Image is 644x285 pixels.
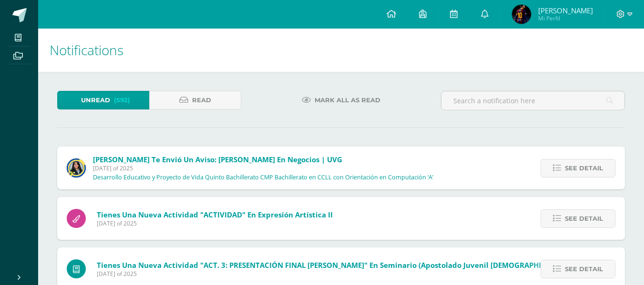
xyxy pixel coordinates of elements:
span: See detail [565,159,603,177]
p: Desarrollo Educativo y Proyecto de Vida Quinto Bachillerato CMP Bachillerato en CCLL con Orientac... [93,174,433,181]
span: [DATE] of 2025 [97,219,333,227]
span: [PERSON_NAME] [538,6,593,15]
img: 1e26687f261d44f246eaf5750538126e.png [512,5,531,24]
span: [DATE] of 2025 [93,164,433,172]
span: Read [192,91,211,109]
span: See detail [565,260,603,278]
a: Read [149,91,241,109]
span: See detail [565,210,603,227]
img: 9385da7c0ece523bc67fca2554c96817.png [67,158,86,177]
span: [PERSON_NAME] te envió un aviso: [PERSON_NAME] en Negocios | UVG [93,155,342,164]
span: Tienes una nueva actividad "ACT. 3: PRESENTACIÓN FINAL [PERSON_NAME]" En Seminario (Apostolado Ju... [97,260,588,270]
span: Unread [81,91,110,109]
span: Mi Perfil [538,14,593,22]
a: Unread(592) [57,91,149,109]
span: Mark all as read [315,91,380,109]
a: Mark all as read [290,91,392,109]
span: Tienes una nueva actividad "ACTIVIDAD" En Expresión Artística II [97,210,333,219]
span: [DATE] of 2025 [97,270,588,278]
span: (592) [114,91,130,109]
span: Notifications [50,41,123,59]
input: Search a notification here [441,91,624,110]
